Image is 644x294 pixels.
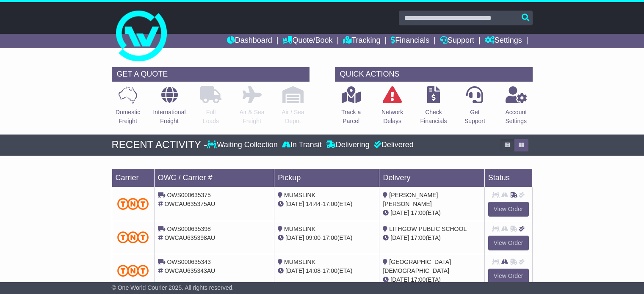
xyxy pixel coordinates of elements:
[274,168,379,187] td: Pickup
[389,225,467,232] span: LITHGOW PUBLIC SCHOOL
[306,234,321,241] span: 09:00
[341,108,361,126] p: Track a Parcel
[383,192,438,207] span: [PERSON_NAME] [PERSON_NAME]
[383,234,481,242] div: (ETA)
[164,234,215,241] span: OWCAU635398AU
[112,284,234,291] span: © One World Courier 2025. All rights reserved.
[343,34,380,48] a: Tracking
[488,202,529,217] a: View Order
[383,209,481,217] div: (ETA)
[411,276,426,283] span: 17:00
[285,201,304,207] span: [DATE]
[167,192,211,198] span: OWS000635375
[464,108,485,126] p: Get Support
[506,108,527,126] p: Account Settings
[420,108,447,126] p: Check Financials
[306,267,321,274] span: 14:08
[379,168,484,187] td: Delivery
[117,265,149,276] img: TNT_Domestic.png
[280,140,324,150] div: In Transit
[207,140,279,150] div: Waiting Collection
[391,34,429,48] a: Financials
[485,34,522,48] a: Settings
[323,234,337,241] span: 17:00
[488,269,529,283] a: View Order
[112,67,310,82] div: GET A QUOTE
[284,225,315,232] span: MUMSLINK
[381,108,403,126] p: Network Delays
[306,201,321,207] span: 14:44
[390,276,409,283] span: [DATE]
[164,201,215,207] span: OWCAU635375AU
[411,209,426,216] span: 17:00
[115,86,141,130] a: DomesticFreight
[282,108,304,126] p: Air / Sea Depot
[440,34,474,48] a: Support
[117,231,149,243] img: TNT_Domestic.png
[285,267,304,274] span: [DATE]
[152,86,186,130] a: InternationalFreight
[484,168,532,187] td: Status
[335,67,533,82] div: QUICK ACTIONS
[464,86,486,130] a: GetSupport
[488,236,529,250] a: View Order
[323,267,337,274] span: 17:00
[278,234,376,242] div: - (ETA)
[390,234,409,241] span: [DATE]
[153,108,185,126] p: International Freight
[167,258,211,265] span: OWS000635343
[167,225,211,232] span: OWS000635398
[411,234,426,241] span: 17:00
[278,200,376,209] div: - (ETA)
[278,267,376,275] div: - (ETA)
[227,34,272,48] a: Dashboard
[383,258,451,274] span: [GEOGRAPHIC_DATA][DEMOGRAPHIC_DATA]
[112,139,207,151] div: RECENT ACTIVITY -
[284,192,315,198] span: MUMSLINK
[285,234,304,241] span: [DATE]
[341,86,361,130] a: Track aParcel
[164,267,215,274] span: OWCAU635343AU
[324,140,372,150] div: Delivering
[200,108,221,126] p: Full Loads
[284,258,315,265] span: MUMSLINK
[383,275,481,284] div: (ETA)
[117,198,149,209] img: TNT_Domestic.png
[372,140,414,150] div: Delivered
[282,34,332,48] a: Quote/Book
[112,168,154,187] td: Carrier
[505,86,528,130] a: AccountSettings
[390,209,409,216] span: [DATE]
[154,168,274,187] td: OWC / Carrier #
[381,86,404,130] a: NetworkDelays
[116,108,140,126] p: Domestic Freight
[239,108,264,126] p: Air & Sea Freight
[323,201,337,207] span: 17:00
[420,86,448,130] a: CheckFinancials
